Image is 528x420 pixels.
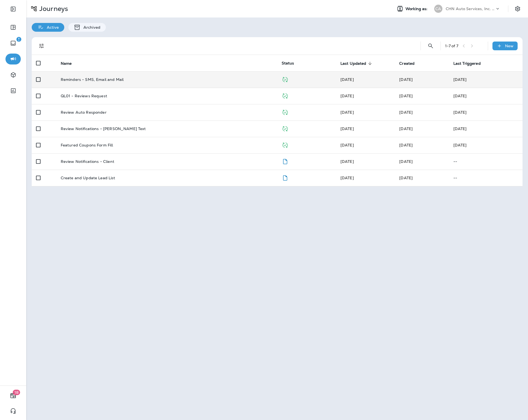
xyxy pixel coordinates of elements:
span: Published [282,93,288,98]
button: Filters [36,40,47,51]
p: CHN Auto Services, Inc. dba Jiffy Lube [446,7,495,11]
span: Developer Integrations [340,93,354,98]
p: -- [453,176,518,180]
span: Shire Marketing [399,77,413,82]
button: Settings [513,4,523,14]
span: Jennifer Welch [399,93,413,98]
span: Name [61,61,79,66]
span: Last Triggered [453,61,481,66]
td: [DATE] [449,71,523,88]
span: Shire Marketing [340,175,354,180]
p: QL01 - Reviews Request [61,94,107,98]
td: [DATE] [449,121,523,137]
p: Reminders - SMS, Email and Mail [61,77,124,82]
p: Review Auto Responder [61,110,107,114]
span: Jennifer Welch [399,110,413,115]
span: Status [282,61,294,66]
span: Shire Marketing [399,175,413,180]
span: Jennifer Welch [340,126,354,131]
span: CHN Auto Services [340,143,354,148]
span: Published [282,77,288,81]
span: Jennifer Welch [399,126,413,131]
span: Published [282,126,288,131]
span: Last Triggered [453,61,488,66]
span: Created [399,61,422,66]
span: Jennifer Welch [399,159,413,164]
button: Search Journeys [425,40,436,51]
p: Archived [81,25,100,30]
button: 18 [5,390,21,401]
span: Last Updated [340,61,366,66]
span: Working as: [406,7,429,11]
button: Expand Sidebar [5,4,21,14]
div: CA [434,5,442,13]
td: [DATE] [449,137,523,153]
p: Review Notifications - [PERSON_NAME] Text [61,127,146,131]
span: Published [282,109,288,114]
p: New [505,44,514,48]
span: Logan Chugg [340,77,354,82]
span: Shire Marketing [399,143,413,148]
p: Active [44,25,59,30]
span: Published [282,142,288,147]
span: Created [399,61,415,66]
p: Featured Coupons Form Fill [61,143,113,147]
td: [DATE] [449,88,523,104]
div: 1 - 7 of 7 [445,44,458,48]
span: Jennifer Welch [340,159,354,164]
span: Jennifer Welch [340,110,354,115]
span: Draft [282,158,288,163]
p: Journeys [37,5,68,13]
span: Draft [282,175,288,180]
p: -- [453,159,518,164]
span: Last Updated [340,61,374,66]
p: Create and Update Lead List [61,176,115,180]
span: Name [61,61,72,66]
td: [DATE] [449,104,523,121]
span: 18 [13,390,20,395]
p: Review Notifications - Client [61,159,114,164]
